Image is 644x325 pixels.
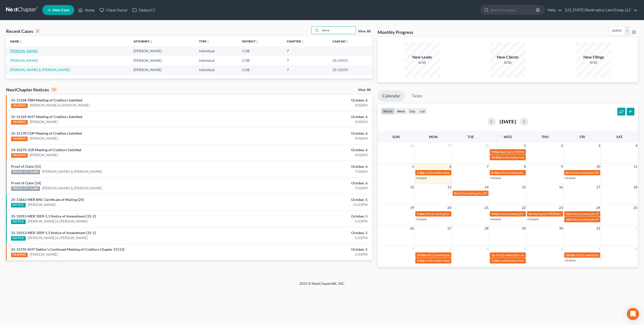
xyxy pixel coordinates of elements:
[566,253,575,257] span: 10:30a
[616,135,623,139] span: Sat
[11,236,26,241] div: NOTICE
[42,186,102,191] a: [PERSON_NAME] & [PERSON_NAME]
[130,46,195,56] td: [PERSON_NAME]
[521,205,526,211] span: 22
[283,46,329,56] td: 7
[560,164,563,170] span: 9
[252,219,368,224] div: 5:01PM
[392,135,400,139] span: Sun
[252,169,368,174] div: 7:02AM
[252,202,368,207] div: 11:01PM
[486,246,489,252] span: 4
[11,103,28,108] div: HEARING
[523,246,526,252] span: 5
[529,212,532,216] span: 9a
[10,68,70,72] a: [PERSON_NAME] & [PERSON_NAME]
[491,259,499,262] span: 1:30p
[256,40,259,43] i: unfold_more
[596,205,601,211] span: 24
[576,253,624,257] span: 341(a) meeting for [PERSON_NAME]
[252,152,368,157] div: 9:02AM
[576,60,611,65] div: 0/10
[346,40,349,43] i: unfold_more
[570,171,618,175] span: 341(a) meeting for [PERSON_NAME]
[491,171,499,175] span: 8:30a
[30,152,58,157] a: [PERSON_NAME]
[320,27,356,34] input: Search by name...
[19,40,22,43] i: unfold_more
[11,170,40,174] div: PROOF OF CLAIM
[30,103,90,108] a: [PERSON_NAME] & [PERSON_NAME]
[558,225,563,231] span: 30
[416,217,427,221] a: +3 more
[11,131,82,135] a: 25-15170-CDP Meeting of Creditors Satisfied
[76,6,97,15] a: Home
[566,212,571,216] span: 10a
[491,155,501,159] span: 10:30a
[633,164,638,170] span: 11
[6,87,57,93] div: NextChapter Notices
[596,164,601,170] span: 10
[30,119,58,124] a: [PERSON_NAME]
[11,153,28,158] div: HEARING
[30,252,58,257] a: [PERSON_NAME]
[447,205,452,211] span: 20
[242,39,259,43] a: Districtunfold_more
[412,164,415,170] span: 5
[566,171,569,175] span: 8a
[252,131,368,136] div: October, 6
[28,235,88,240] a: [PERSON_NAME] & [PERSON_NAME]
[11,115,82,119] a: 25-15169-KHT Meeting of Creditors Satisfied
[130,6,158,15] a: DebtorCC
[405,60,440,65] div: 6/10
[491,212,499,216] span: 9:30a
[532,212,572,216] span: Hearing for [PERSON_NAME]
[252,136,368,141] div: 9:02AM
[378,29,413,35] h3: Monthly Progress
[28,202,56,207] a: [PERSON_NAME]
[134,39,153,43] a: Attorneyunfold_more
[10,39,22,43] a: Nameunfold_more
[486,164,489,170] span: 7
[252,181,368,186] div: October, 6
[283,65,329,74] td: 7
[51,87,57,92] div: 10
[30,136,58,141] a: [PERSON_NAME]
[501,155,558,159] span: Confirmation hearing for [PERSON_NAME]
[6,28,40,34] div: Recent Cases
[571,218,620,221] span: 341(a) meeting for [PERSON_NAME]
[418,108,427,115] button: list
[499,150,539,154] span: Hearing for [PERSON_NAME]
[11,164,41,169] a: Proof of Claim [15]
[541,135,549,139] span: Thu
[333,39,349,43] a: Case Nounfold_more
[467,135,474,139] span: Tue
[179,281,465,290] div: 2025 © NextChapterBK, INC
[252,98,368,103] div: October, 6
[491,253,495,257] span: 1p
[11,148,81,152] a: 24-10279-JGR Meeting of Creditors Satisfied
[417,259,425,262] span: 1:30p
[410,205,415,211] span: 19
[429,135,438,139] span: Mon
[199,39,210,43] a: Typeunfold_more
[10,49,38,53] a: [PERSON_NAME]
[565,176,576,180] a: +2 more
[560,246,563,252] span: 6
[500,119,516,124] h2: [DATE]
[425,212,473,216] span: 341(a) meeting for [PERSON_NAME]
[97,6,130,15] a: Client Portal
[633,184,638,190] span: 18
[454,191,457,195] span: 8a
[358,30,371,33] a: View All
[130,56,195,65] td: [PERSON_NAME]
[207,40,210,43] i: unfold_more
[252,103,368,108] div: 9:02AM
[523,164,526,170] span: 8
[499,171,575,175] span: 341(a) meeting for [PERSON_NAME] & [PERSON_NAME]
[490,54,526,60] div: New Clients
[447,225,452,231] span: 27
[565,258,576,262] a: +2 more
[560,143,563,149] span: 2
[11,98,82,102] a: 25-15168-TBM Meeting of Creditors Satisfied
